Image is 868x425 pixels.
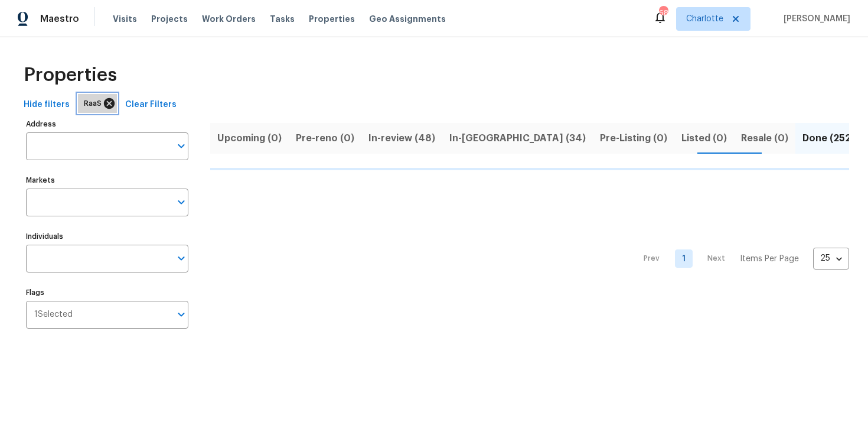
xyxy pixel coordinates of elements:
span: Clear Filters [125,98,177,112]
button: Open [173,194,190,210]
button: Hide filters [19,94,74,116]
span: Hide filters [24,98,70,112]
span: Listed (0) [681,130,727,147]
label: Individuals [26,233,188,240]
span: Tasks [270,15,295,23]
span: Properties [24,69,117,81]
div: 68 [659,7,667,19]
span: Pre-reno (0) [296,130,354,147]
nav: Pagination Navigation [632,177,849,340]
span: In-[GEOGRAPHIC_DATA] (34) [449,130,586,147]
span: Work Orders [202,13,256,25]
label: Flags [26,289,188,296]
button: Clear Filters [120,94,181,116]
span: Visits [113,13,137,25]
span: Upcoming (0) [217,130,282,147]
span: Done (252) [802,130,854,147]
span: Projects [151,13,188,25]
span: Geo Assignments [369,13,446,25]
span: [PERSON_NAME] [779,13,850,25]
button: Open [173,138,190,154]
span: Resale (0) [741,130,788,147]
span: Maestro [40,13,79,25]
span: RaaS [84,98,106,109]
span: 1 Selected [34,310,73,320]
span: Properties [309,13,355,25]
span: Pre-Listing (0) [600,130,667,147]
div: 25 [813,243,849,274]
button: Open [173,250,190,267]
label: Markets [26,177,188,184]
button: Open [173,306,190,323]
label: Address [26,121,188,128]
div: RaaS [78,94,117,113]
span: In-review (48) [368,130,435,147]
a: Goto page 1 [675,249,693,268]
span: Charlotte [686,13,723,25]
p: Items Per Page [740,253,799,265]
